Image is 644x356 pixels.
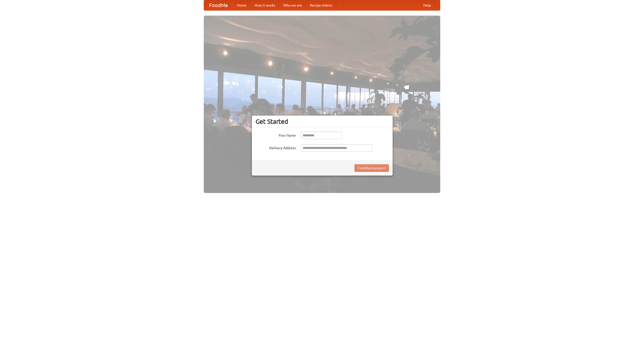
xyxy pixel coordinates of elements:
a: Who we are [279,0,306,10]
a: Home [233,0,251,10]
a: Recipe videos [306,0,336,10]
a: Help [419,0,435,10]
a: How it works [251,0,279,10]
button: Find Restaurants! [354,164,389,172]
a: FoodMe [204,0,233,10]
h3: Get Started [256,118,389,125]
label: Delivery Address [256,144,296,150]
label: Your Name [256,132,296,138]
